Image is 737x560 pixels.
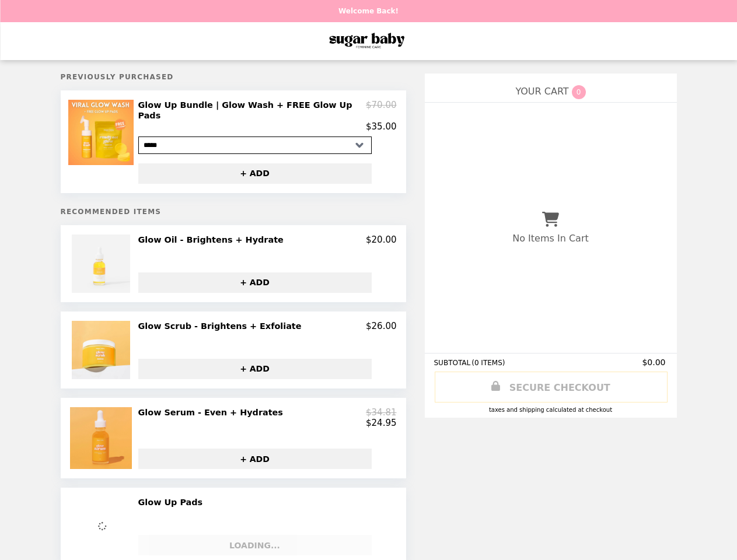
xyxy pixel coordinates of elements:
img: Brand Logo [320,29,418,53]
img: Glow Oil - Brightens + Hydrate [72,235,133,293]
span: 0 [572,85,586,99]
img: Glow Up Bundle | Glow Wash + FREE Glow Up Pads [68,100,137,165]
span: SUBTOTAL [434,359,472,367]
span: $0.00 [642,358,667,367]
p: $26.00 [366,321,397,331]
img: Glow Scrub - Brightens + Exfoliate [72,321,133,379]
h2: Glow Up Bundle | Glow Wash + FREE Glow Up Pads [138,100,366,121]
select: Select a product variant [138,136,372,154]
p: $70.00 [366,100,397,121]
button: + ADD [138,272,372,293]
h2: Glow Serum - Even + Hydrates [138,407,288,418]
button: + ADD [138,449,372,469]
p: Welcome Back! [338,7,399,15]
span: YOUR CART [515,86,568,97]
h2: Glow Scrub - Brightens + Exfoliate [138,321,306,331]
h2: Glow Up Pads [138,497,208,508]
span: ( 0 ITEMS ) [471,359,505,367]
h5: Recommended Items [61,208,406,216]
p: $24.95 [366,418,397,428]
h2: Glow Oil - Brightens + Hydrate [138,235,288,245]
p: $35.00 [366,121,397,132]
button: + ADD [138,359,372,379]
p: $20.00 [366,235,397,245]
img: Glow Serum - Even + Hydrates [70,407,135,469]
p: $34.81 [366,407,397,418]
button: + ADD [138,163,372,184]
p: No Items In Cart [512,233,588,244]
div: Taxes and Shipping calculated at checkout [434,407,668,413]
h5: Previously Purchased [61,73,406,81]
